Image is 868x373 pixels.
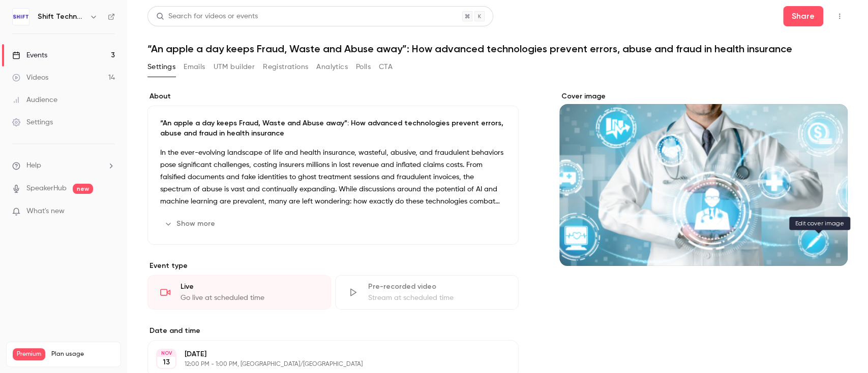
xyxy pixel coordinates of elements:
[147,43,848,55] h1: “An apple a day keeps Fraud, Waste and Abuse away”: How advanced technologies prevent errors, abu...
[379,59,393,75] button: CTA
[356,59,371,75] button: Polls
[147,59,175,75] button: Settings
[147,261,519,271] p: Event type
[12,95,57,105] div: Audience
[147,91,519,101] label: About
[160,118,506,139] p: “An apple a day keeps Fraud, Waste and Abuse away”: How advanced technologies prevent errors, abu...
[12,50,47,60] div: Events
[368,282,506,292] div: Pre-recorded video
[26,160,41,171] span: Help
[103,207,115,216] iframe: Noticeable Trigger
[316,59,348,75] button: Analytics
[51,350,114,358] span: Plan usage
[160,216,221,232] button: Show more
[181,282,318,292] div: Live
[185,360,465,368] p: 12:00 PM - 1:00 PM, [GEOGRAPHIC_DATA]/[GEOGRAPHIC_DATA]
[160,147,506,208] p: In the ever-evolving landscape of life and health insurance, wasteful, abusive, and fraudulent be...
[12,117,53,127] div: Settings
[559,91,848,266] section: Cover image
[73,184,93,194] span: new
[157,350,175,357] div: NOV
[214,59,255,75] button: UTM builder
[263,59,308,75] button: Registrations
[156,11,258,22] div: Search for videos or events
[335,275,519,310] div: Pre-recorded videoStream at scheduled time
[783,6,823,26] button: Share
[13,348,45,360] span: Premium
[147,275,331,310] div: LiveGo live at scheduled time
[559,91,848,101] label: Cover image
[13,9,29,25] img: Shift Technology
[12,73,48,83] div: Videos
[26,206,65,217] span: What's new
[368,293,506,303] div: Stream at scheduled time
[147,326,519,336] label: Date and time
[12,160,115,171] li: help-dropdown-opener
[181,293,318,303] div: Go live at scheduled time
[185,349,465,359] p: [DATE]
[163,357,170,367] p: 13
[184,59,205,75] button: Emails
[26,183,67,194] a: SpeakerHub
[38,12,85,22] h6: Shift Technology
